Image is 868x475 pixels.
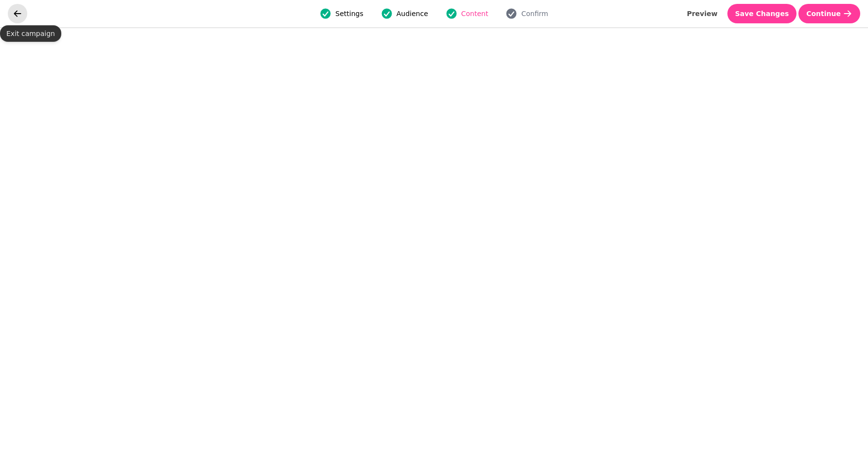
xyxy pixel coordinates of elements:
span: Preview [687,10,718,17]
button: Preview [679,4,725,23]
button: go back [8,4,27,23]
span: Continue [806,10,841,17]
span: Audience [397,9,428,18]
span: Content [461,9,488,18]
span: Confirm [521,9,548,18]
span: Settings [335,9,363,18]
button: Continue [798,4,860,23]
span: Save Changes [735,10,789,17]
button: Save Changes [727,4,797,23]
